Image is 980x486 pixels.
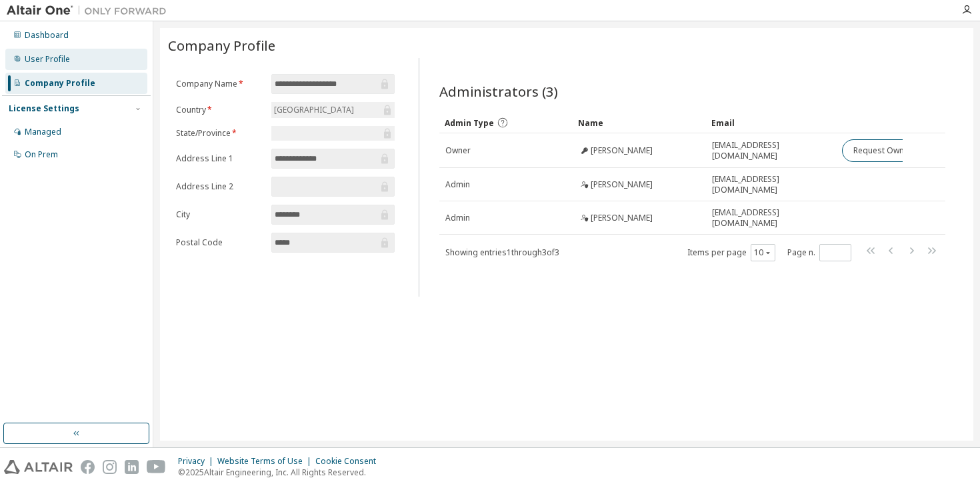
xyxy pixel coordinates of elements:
[439,82,558,101] span: Administrators (3)
[178,467,384,478] p: © 2025 Altair Engineering, Inc. All Rights Reserved.
[272,103,356,117] div: [GEOGRAPHIC_DATA]
[25,78,95,89] div: Company Profile
[176,128,263,139] label: State/Province
[103,460,117,474] img: instagram.svg
[176,79,263,89] label: Company Name
[147,460,166,474] img: youtube.svg
[4,460,73,474] img: altair_logo.svg
[9,103,79,114] div: License Settings
[176,209,263,220] label: City
[687,244,775,261] span: Items per page
[445,179,470,190] span: Admin
[591,145,653,156] span: [PERSON_NAME]
[591,179,653,190] span: [PERSON_NAME]
[168,36,275,55] span: Company Profile
[711,112,831,133] div: Email
[178,456,217,467] div: Privacy
[176,181,263,192] label: Address Line 2
[787,244,851,261] span: Page n.
[842,139,955,162] button: Request Owner Change
[445,145,471,156] span: Owner
[271,102,395,118] div: [GEOGRAPHIC_DATA]
[176,153,263,164] label: Address Line 1
[445,213,470,223] span: Admin
[25,30,69,41] div: Dashboard
[25,149,58,160] div: On Prem
[712,207,830,229] span: [EMAIL_ADDRESS][DOMAIN_NAME]
[712,174,830,195] span: [EMAIL_ADDRESS][DOMAIN_NAME]
[81,460,95,474] img: facebook.svg
[217,456,315,467] div: Website Terms of Use
[445,117,494,129] span: Admin Type
[176,237,263,248] label: Postal Code
[315,456,384,467] div: Cookie Consent
[125,460,139,474] img: linkedin.svg
[25,54,70,65] div: User Profile
[25,127,61,137] div: Managed
[176,105,263,115] label: Country
[591,213,653,223] span: [PERSON_NAME]
[445,247,559,258] span: Showing entries 1 through 3 of 3
[754,247,772,258] button: 10
[712,140,830,161] span: [EMAIL_ADDRESS][DOMAIN_NAME]
[7,4,173,17] img: Altair One
[578,112,701,133] div: Name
